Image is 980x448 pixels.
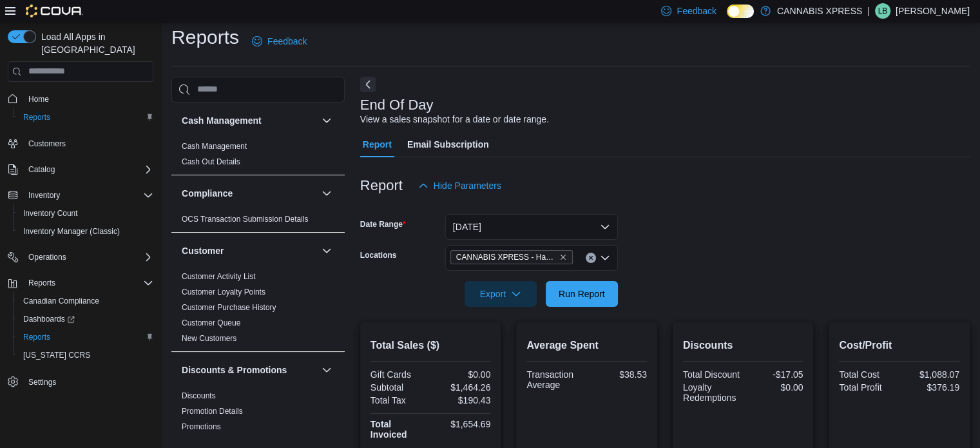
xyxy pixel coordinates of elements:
h3: Compliance [182,187,233,200]
span: Report [363,131,392,157]
span: Operations [23,249,153,265]
span: Customers [23,135,153,151]
span: Settings [23,373,153,389]
div: Total Profit [839,382,896,393]
button: Next [360,77,376,92]
button: Catalog [23,162,60,177]
div: Total Discount [683,369,740,380]
span: Home [23,91,153,107]
button: Hide Parameters [413,173,506,199]
span: Canadian Compliance [18,293,153,309]
span: Load All Apps in [GEOGRAPHIC_DATA] [36,30,153,56]
div: -$17.05 [745,369,803,380]
button: Canadian Compliance [13,292,159,310]
button: Discounts & Promotions [182,364,316,376]
a: Customer Loyalty Points [182,287,265,297]
nav: Complex example [8,84,153,425]
h2: Total Sales ($) [370,338,491,353]
a: Inventory Count [18,206,83,221]
a: Dashboards [13,310,159,328]
a: Customers [23,136,71,151]
span: Reports [18,329,153,345]
h3: Cash Management [182,114,262,127]
span: Inventory Manager (Classic) [23,226,120,237]
span: Run Report [559,287,605,300]
span: CANNABIS XPRESS - Hampton (Taunton Road) [450,250,573,264]
div: Subtotal [370,382,428,393]
span: Reports [28,278,55,288]
a: Home [23,92,54,107]
button: Settings [3,372,159,391]
button: Operations [23,249,72,265]
span: CANNABIS XPRESS - Hampton ([GEOGRAPHIC_DATA]) [456,251,557,264]
a: OCS Transaction Submission Details [182,215,309,224]
button: Inventory Count [13,204,159,222]
span: Operations [28,252,66,262]
button: Inventory [23,188,65,203]
button: [US_STATE] CCRS [13,346,159,364]
button: Reports [13,328,159,346]
div: Customer [171,269,345,351]
span: Promotions [182,422,221,432]
button: Compliance [319,186,334,201]
h2: Average Spent [526,338,647,353]
a: New Customers [182,334,236,343]
span: Customer Queue [182,318,240,328]
span: Catalog [28,164,55,175]
span: Customer Loyalty Points [182,287,265,297]
span: Inventory Count [18,206,153,221]
span: Dashboards [18,311,153,327]
button: Inventory Manager (Classic) [13,222,159,240]
p: CANNABIS XPRESS [777,3,862,19]
h1: Reports [171,24,239,50]
div: Total Tax [370,395,428,405]
a: Promotions [182,422,221,431]
span: [US_STATE] CCRS [23,350,90,360]
button: Run Report [546,281,618,307]
span: Feedback [267,35,307,48]
button: Discounts & Promotions [319,362,334,378]
span: Reports [23,275,153,291]
a: Customer Queue [182,318,240,327]
div: Loyalty Redemptions [683,382,740,403]
a: Canadian Compliance [18,293,104,309]
button: Remove CANNABIS XPRESS - Hampton (Taunton Road) from selection in this group [559,253,567,261]
div: $0.00 [433,369,490,380]
button: Open list of options [600,253,610,263]
button: Cash Management [319,113,334,128]
button: Customer [319,243,334,258]
a: Reports [18,110,55,125]
button: Catalog [3,161,159,179]
span: Settings [28,377,56,387]
img: Cova [26,5,83,17]
div: Transaction Average [526,369,584,390]
h3: Report [360,178,403,193]
a: [US_STATE] CCRS [18,347,95,363]
span: Customers [28,139,66,149]
span: Promotion Details [182,406,243,416]
span: Feedback [677,5,716,17]
a: Feedback [247,28,312,54]
button: [DATE] [445,214,618,240]
input: Dark Mode [727,5,754,18]
button: Customer [182,244,316,257]
button: Reports [3,274,159,292]
button: Export [465,281,537,307]
div: Liam Barry [875,3,890,19]
button: Cash Management [182,114,316,127]
a: Settings [23,375,61,390]
label: Locations [360,250,397,260]
a: Reports [18,329,55,345]
button: Home [3,90,159,108]
a: Dashboards [18,311,80,327]
h2: Discounts [683,338,803,353]
label: Date Range [360,219,406,229]
span: Catalog [23,162,153,177]
p: | [867,3,870,19]
strong: Total Invoiced [370,419,407,440]
span: Inventory [23,188,153,203]
span: Inventory Manager (Classic) [18,224,153,239]
div: $1,654.69 [433,419,490,429]
span: LB [878,3,888,19]
span: Reports [18,110,153,125]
